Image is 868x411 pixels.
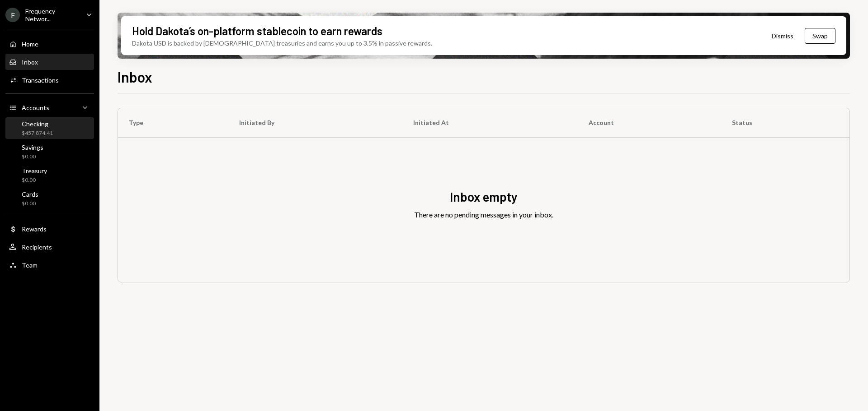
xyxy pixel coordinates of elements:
[22,129,53,137] div: $457,874.41
[22,225,47,233] div: Rewards
[5,8,20,22] div: F
[118,68,152,86] h1: Inbox
[5,141,94,162] a: Savings$0.00
[25,7,79,23] div: Frequency Networ...
[5,239,94,255] a: Recipients
[450,188,518,206] div: Inbox empty
[22,243,52,251] div: Recipients
[22,104,49,111] div: Accounts
[5,117,94,139] a: Checking$457,874.41
[22,261,38,269] div: Team
[5,99,94,115] a: Accounts
[5,72,94,88] a: Transactions
[5,164,94,186] a: Treasury$0.00
[22,190,38,198] div: Cards
[414,209,553,220] div: There are no pending messages in your inbox.
[132,23,382,38] div: Hold Dakota’s on-platform stablecoin to earn rewards
[5,54,94,70] a: Inbox
[5,188,94,209] a: Cards$0.00
[578,108,721,137] th: Account
[805,28,835,44] button: Swap
[22,76,59,84] div: Transactions
[118,108,228,137] th: Type
[5,36,94,52] a: Home
[22,200,38,208] div: $0.00
[22,176,47,184] div: $0.00
[22,143,43,151] div: Savings
[22,153,43,161] div: $0.00
[5,257,94,273] a: Team
[721,108,849,137] th: Status
[402,108,578,137] th: Initiated At
[5,221,94,237] a: Rewards
[22,58,38,66] div: Inbox
[132,38,432,48] div: Dakota USD is backed by [DEMOGRAPHIC_DATA] treasuries and earns you up to 3.5% in passive rewards.
[228,108,402,137] th: Initiated By
[22,120,53,128] div: Checking
[760,25,805,46] button: Dismiss
[22,167,47,175] div: Treasury
[22,40,38,48] div: Home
